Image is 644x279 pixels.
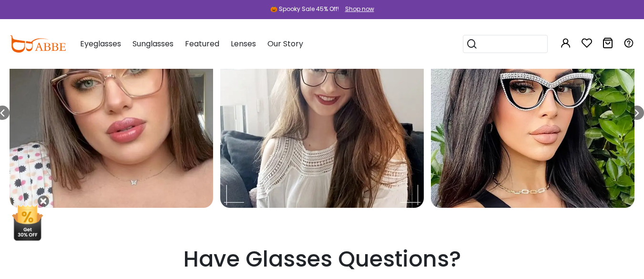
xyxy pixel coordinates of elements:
div: 12 / 12 [431,4,634,208]
img: Attercop [220,4,424,208]
img: Sluggard [10,4,213,208]
div: 10 / 12 [10,4,213,208]
div: 🎃 Spooky Sale 45% Off! [270,5,339,13]
span: Sunglasses [133,38,174,49]
div: Shop now [345,5,374,13]
span: Our Story [267,38,303,49]
div: 11 / 12 [220,4,424,208]
img: Purloin [431,4,634,208]
a: Shop now [340,5,374,13]
div: Next slide [630,106,644,120]
img: mini welcome offer [10,203,45,241]
img: abbeglasses.com [10,35,66,53]
span: Eyeglasses [80,38,121,49]
span: Featured [185,38,219,49]
span: Lenses [231,38,256,49]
